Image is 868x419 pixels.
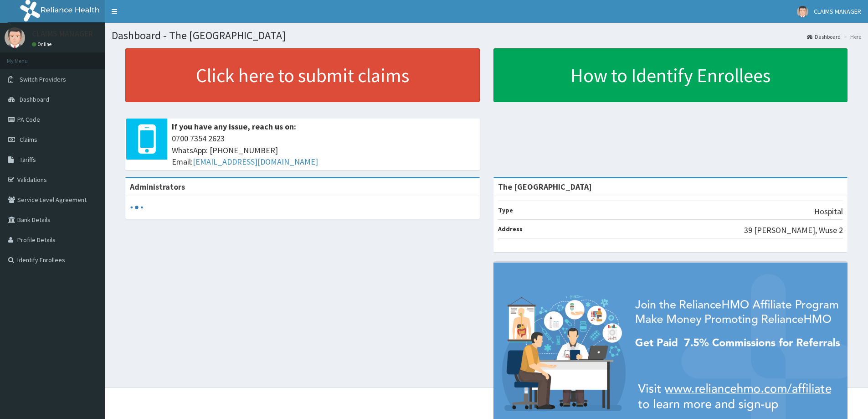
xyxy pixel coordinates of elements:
[498,225,523,233] b: Address
[20,75,66,83] span: Switch Providers
[172,133,475,168] span: 0700 7354 2623 WhatsApp: [PHONE_NUMBER] Email:
[20,95,49,103] span: Dashboard
[20,155,36,164] span: Tariffs
[498,181,592,192] strong: The [GEOGRAPHIC_DATA]
[814,206,843,217] p: Hospital
[493,48,848,102] a: How to Identify Enrollees
[814,7,861,16] span: CLAIMS MANAGER
[5,27,25,48] img: User Image
[125,48,480,102] a: Click here to submit claims
[797,6,808,17] img: User Image
[172,121,296,132] b: If you have any issue, reach us on:
[32,30,93,38] p: CLAIMS MANAGER
[807,33,841,41] a: Dashboard
[130,201,144,214] svg: audio-loading
[130,181,185,192] b: Administrators
[193,156,318,167] a: [EMAIL_ADDRESS][DOMAIN_NAME]
[498,206,513,214] b: Type
[744,224,843,236] p: 39 [PERSON_NAME], Wuse 2
[112,30,861,41] h1: Dashboard - The [GEOGRAPHIC_DATA]
[20,135,37,144] span: Claims
[32,41,54,47] a: Online
[842,33,861,41] li: Here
